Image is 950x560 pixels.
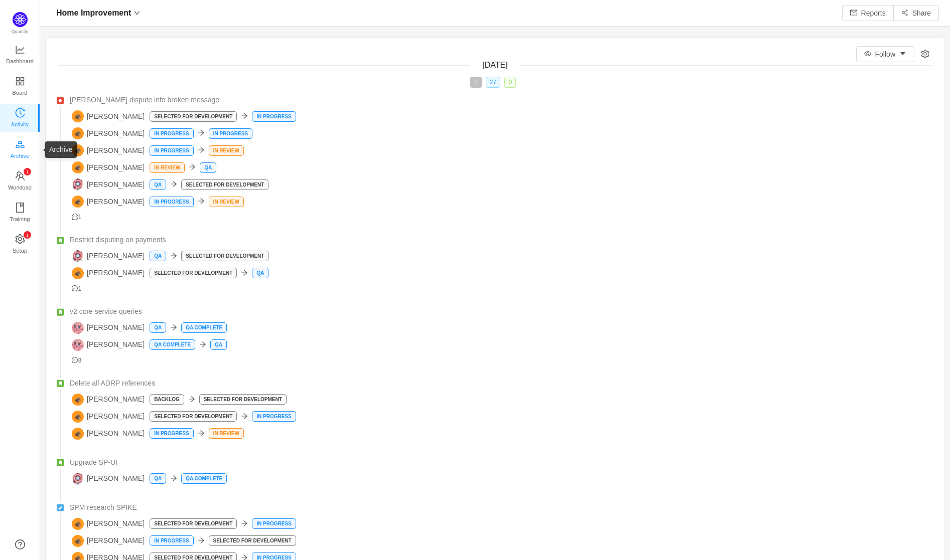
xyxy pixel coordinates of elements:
[150,395,184,404] p: Backlog
[70,95,932,105] a: [PERSON_NAME] dispute info broken message
[150,251,166,261] p: QA
[15,45,25,65] a: Dashboard
[15,203,25,213] i: icon: book
[182,323,226,332] p: QA Complete
[252,412,295,421] p: In Progress
[15,203,25,223] a: Training
[198,198,205,205] i: icon: arrow-right
[72,428,145,440] span: [PERSON_NAME]
[241,269,248,276] i: icon: arrow-right
[72,267,84,279] img: AM
[13,241,27,261] span: Setup
[72,339,145,351] span: [PERSON_NAME]
[150,474,166,483] p: QA
[70,502,137,513] span: SPM research SPIKE
[15,171,25,192] a: icon: teamWorkload
[150,519,236,528] p: Selected for Development
[72,394,84,406] img: AM
[56,5,131,21] span: Home Improvement
[72,357,78,363] i: icon: message
[72,322,84,334] img: CP
[72,110,145,122] span: [PERSON_NAME]
[198,129,205,136] i: icon: arrow-right
[72,285,82,292] span: 1
[856,46,914,62] button: icon: eyeFollowicon: caret-down
[200,163,216,172] p: QA
[24,231,31,239] sup: 1
[13,83,28,103] span: Board
[150,163,184,172] p: In Review
[15,234,25,244] i: icon: setting
[70,306,142,317] span: v2 core service queries
[241,413,248,420] i: icon: arrow-right
[15,140,25,160] a: Archive
[241,520,248,527] i: icon: arrow-right
[72,411,84,423] img: AM
[198,537,205,544] i: icon: arrow-right
[6,51,34,71] span: Dashboard
[921,50,929,58] i: icon: setting
[15,539,25,549] a: icon: question-circle
[72,178,145,191] span: [PERSON_NAME]
[150,412,236,421] p: Selected for Development
[150,197,193,207] p: In Progress
[15,108,25,128] a: Activity
[72,214,82,221] span: 1
[70,235,166,245] span: Restrict disputing on payments
[893,5,939,21] button: icon: share-altShare
[10,209,30,229] span: Training
[150,146,193,155] p: In Progress
[72,285,78,292] i: icon: message
[198,146,205,153] i: icon: arrow-right
[70,457,932,468] a: Upgrade SP-UI
[150,129,193,138] p: In Progress
[11,114,29,134] span: Activity
[211,340,226,349] p: QA
[200,395,286,404] p: Selected for Development
[72,428,84,440] img: AM
[15,76,25,86] i: icon: appstore
[72,267,145,279] span: [PERSON_NAME]
[15,235,25,255] a: icon: settingSetup
[13,12,28,27] img: Quantify
[150,268,236,278] p: Selected for Development
[72,161,145,173] span: [PERSON_NAME]
[11,146,29,166] span: Archive
[188,396,195,403] i: icon: arrow-right
[70,378,155,389] span: Delete all ADRP references
[252,112,295,121] p: In Progress
[209,536,296,545] p: Selected for Development
[72,322,145,334] span: [PERSON_NAME]
[470,77,482,88] span: 7
[150,323,166,332] p: QA
[72,127,145,139] span: [PERSON_NAME]
[252,268,268,278] p: QA
[182,180,268,190] p: Selected for Development
[70,95,219,105] span: [PERSON_NAME] dispute info broken message
[198,430,205,437] i: icon: arrow-right
[70,457,117,468] span: Upgrade SP-UI
[72,144,84,156] img: AM
[70,235,932,245] a: Restrict disputing on payments
[182,474,226,483] p: QA Complete
[72,250,145,262] span: [PERSON_NAME]
[72,357,82,364] span: 3
[72,196,145,208] span: [PERSON_NAME]
[482,61,507,69] span: [DATE]
[72,178,84,191] img: AA
[189,163,196,170] i: icon: arrow-right
[842,5,894,21] button: icon: mailReports
[72,535,84,547] img: AM
[72,127,84,139] img: AM
[12,29,29,34] span: Quantify
[252,519,295,528] p: In Progress
[26,231,28,239] p: 1
[150,112,236,121] p: Selected for Development
[72,250,84,262] img: AA
[15,139,25,149] i: icon: gold
[170,324,177,331] i: icon: arrow-right
[209,129,252,138] p: In Progress
[72,473,145,485] span: [PERSON_NAME]
[72,110,84,122] img: AM
[72,339,84,351] img: CP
